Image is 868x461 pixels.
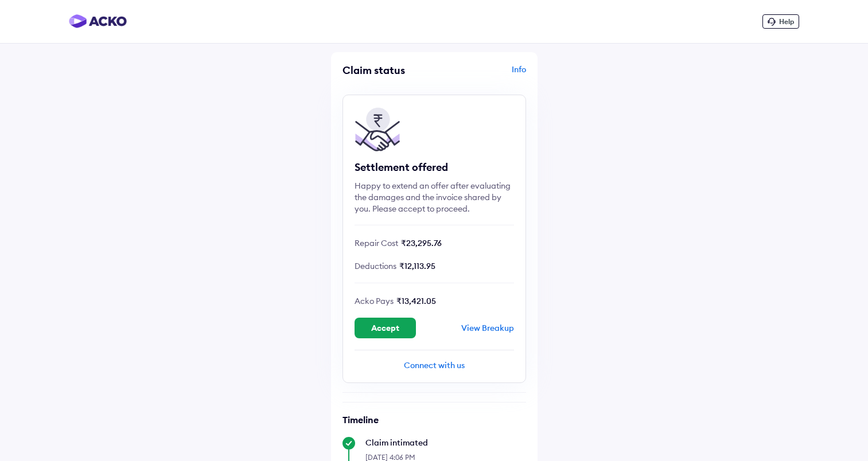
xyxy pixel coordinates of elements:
button: Accept [355,318,416,338]
div: Connect with us [355,360,514,371]
div: Claim intimated [365,437,526,448]
h6: Timeline [342,414,526,425]
img: horizontal-gradient.png [69,14,127,28]
span: Acko Pays [355,296,394,306]
div: Claim status [342,64,431,77]
div: Happy to extend an offer after evaluating the damages and the invoice shared by you. Please accep... [355,180,514,214]
div: Info [437,64,526,85]
span: Repair Cost [355,238,398,248]
div: View Breakup [461,323,514,333]
span: ₹12,113.95 [399,261,435,271]
span: Deductions [355,261,396,271]
span: Help [779,17,794,26]
div: Settlement offered [355,161,514,174]
span: ₹23,295.76 [401,238,442,248]
span: ₹13,421.05 [396,296,436,306]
